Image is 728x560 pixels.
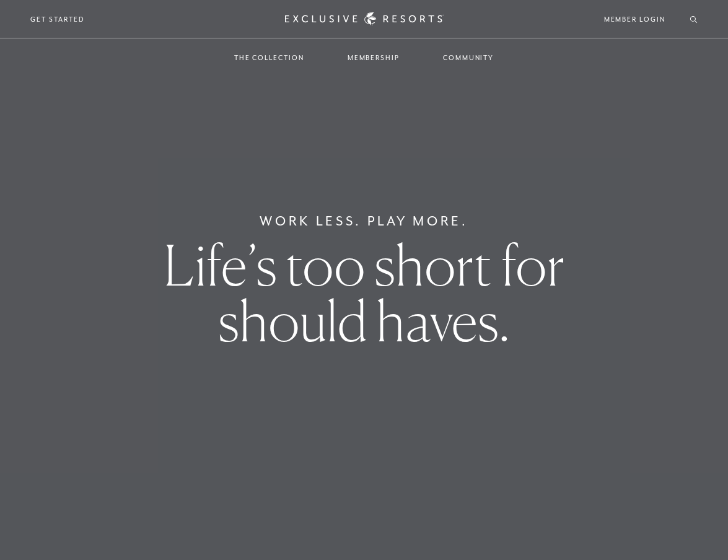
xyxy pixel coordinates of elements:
a: Community [431,40,506,76]
a: Membership [335,40,412,76]
a: Get Started [30,14,84,25]
h1: Life’s too short for should haves. [127,237,600,349]
h6: Work Less. Play More. [260,211,468,231]
a: Member Login [604,14,665,25]
a: The Collection [222,40,317,76]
